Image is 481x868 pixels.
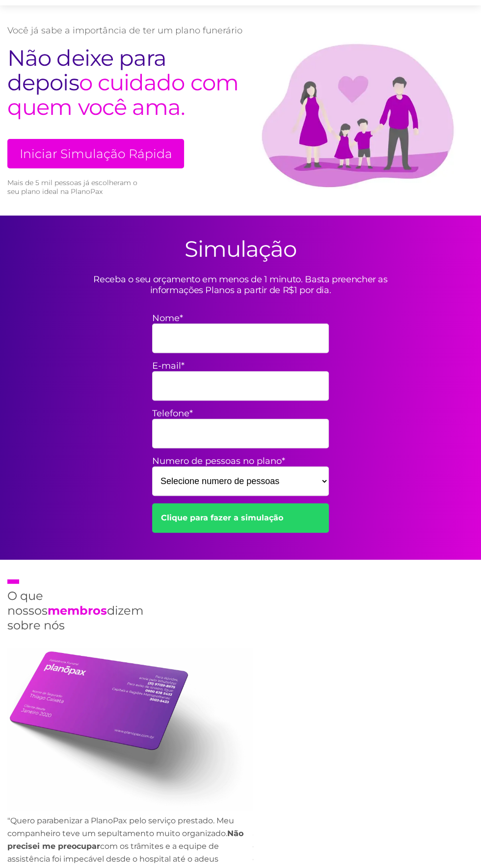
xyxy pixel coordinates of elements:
[48,603,107,618] strong: membros
[7,178,142,196] small: Mais de 5 mil pessoas já escolheram o seu plano ideal na PlanoPax
[7,46,243,119] h2: o cuidado com quem você ama.
[152,503,329,533] a: Clique para fazer a simulação
[152,313,329,324] label: Nome*
[69,274,412,296] p: Receba o seu orçamento em menos de 1 minuto. Basta preencher as informações Planos a partir de R$...
[152,408,329,419] label: Telefone*
[7,579,137,633] h2: O que nossos dizem sobre nós
[185,235,297,262] h2: Simulação
[7,44,166,96] span: Não deixe para depois
[7,648,253,811] img: card
[7,25,243,36] p: Você já sabe a importância de ter um plano funerário
[152,360,329,371] label: E-mail*
[243,32,474,189] img: family
[152,456,329,466] label: Numero de pessoas no plano*
[7,139,184,168] a: Iniciar Simulação Rápida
